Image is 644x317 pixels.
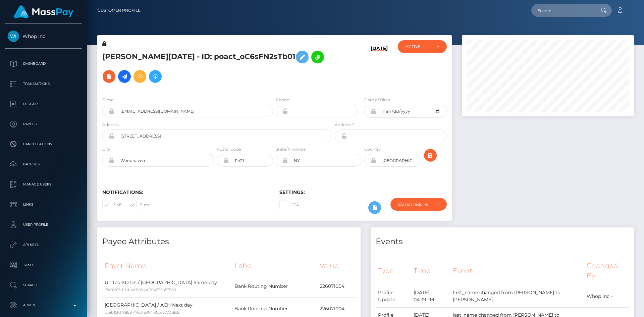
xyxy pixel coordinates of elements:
p: Cancellations [8,139,79,149]
th: Event [450,257,585,285]
h6: Settings: [279,190,446,195]
p: Admin [8,300,79,310]
p: User Profile [8,220,79,230]
p: Ledger [8,99,79,109]
div: ACTIVE [406,44,431,49]
a: API Keys [5,236,82,253]
a: Batches [5,156,82,173]
th: Value [317,257,356,275]
a: Search [5,277,82,294]
a: Taxes [5,257,82,273]
p: Manage Users [8,179,79,190]
img: Whop Inc [8,31,19,42]
a: Initiate Payout [118,70,131,83]
label: SMS [102,201,122,209]
td: first_name changed from [PERSON_NAME] to [PERSON_NAME] [450,285,585,308]
th: Payer Name [102,257,232,275]
th: Label [232,257,317,275]
th: Type [376,257,411,285]
p: Transactions [8,79,79,89]
p: Dashboard [8,59,79,69]
h6: [DATE] [371,46,388,89]
label: Date of Birth [364,97,390,103]
label: E-mail [128,201,153,209]
a: Manage Users [5,176,82,193]
a: Cancellations [5,136,82,153]
label: Address 2 [335,122,355,128]
span: Whop Inc [5,33,82,39]
a: Links [5,196,82,213]
th: Changed By [584,257,629,285]
a: Transactions [5,75,82,92]
td: [DATE] 04:39PM [411,285,450,308]
td: Bank Routing Number [232,275,317,298]
td: United States / [GEOGRAPHIC_DATA] Same-day [102,275,232,298]
p: API Keys [8,240,79,250]
a: Ledger [5,96,82,112]
label: Address [102,122,119,128]
div: Do not require [398,202,431,207]
h5: [PERSON_NAME][DATE] - ID: poact_oC6sFN2sTb01 [102,47,328,86]
label: Postal Code [217,146,241,152]
td: 226071004 [317,275,356,298]
label: Country [364,146,381,152]
h4: Events [376,236,629,248]
small: 3ceb15fd-9888-478d-a964-265c877238c8 [105,310,179,315]
label: Phone [276,97,289,103]
td: Profile Update [376,285,411,308]
label: E-mail [102,97,115,103]
a: Dashboard [5,55,82,72]
label: State/Province [276,146,306,152]
button: Do not require [390,198,447,211]
label: 2FA [279,201,299,209]
input: Search... [531,4,594,17]
a: Admin [5,297,82,314]
p: Payees [8,119,79,129]
th: Time [411,257,450,285]
p: Batches [8,159,79,169]
a: Payees [5,116,82,133]
h6: Notifications: [102,190,269,195]
button: ACTIVE [398,40,447,53]
td: Whop Inc - [584,285,629,308]
p: Search [8,280,79,290]
h4: Payee Attributes [102,236,356,248]
p: Taxes [8,260,79,270]
a: Customer Profile [98,3,141,17]
a: User Profile [5,216,82,233]
img: MassPay Logo [14,5,73,18]
small: f2e02f03-113d-4d13-8aa1-794295b53540 [105,287,176,292]
p: Links [8,200,79,210]
label: City [102,146,110,152]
